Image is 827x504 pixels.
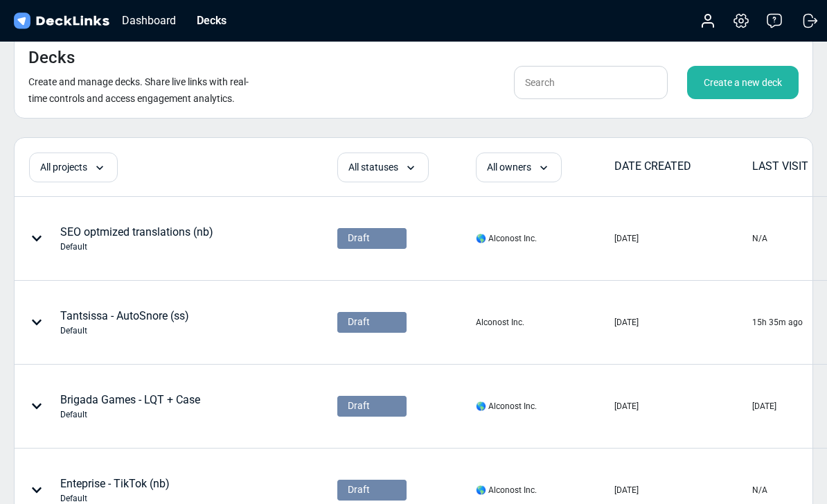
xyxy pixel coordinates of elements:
[476,232,537,245] div: 🌎 Alconost Inc.
[614,484,639,496] div: [DATE]
[28,76,249,104] small: Create and manage decks. Share live links with real-time controls and access engagement analytics.
[752,232,767,245] div: N/A
[60,224,213,253] div: SEO optmized translations (nb)
[28,48,75,68] h4: Decks
[614,316,639,329] div: [DATE]
[60,408,200,421] div: Default
[190,12,233,29] div: Decks
[614,158,751,175] div: DATE CREATED
[752,484,767,496] div: N/A
[348,315,370,329] span: Draft
[348,399,370,413] span: Draft
[11,11,112,31] img: DeckLinks
[752,316,803,329] div: 15h 35m ago
[348,483,370,497] span: Draft
[29,153,118,182] div: All projects
[514,66,668,99] input: Search
[476,153,562,182] div: All owners
[60,308,189,337] div: Tantsissa - AutoSnore (ss)
[476,400,537,412] div: 🌎 Alconost Inc.
[60,241,213,253] div: Default
[115,12,183,29] div: Dashboard
[476,316,524,329] div: Alconost Inc.
[337,153,429,182] div: All statuses
[614,400,639,412] div: [DATE]
[752,400,776,412] div: [DATE]
[60,324,189,337] div: Default
[476,484,537,496] div: 🌎 Alconost Inc.
[614,232,639,245] div: [DATE]
[60,392,200,421] div: Brigada Games - LQT + Case
[348,231,370,245] span: Draft
[687,66,799,99] div: Create a new deck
